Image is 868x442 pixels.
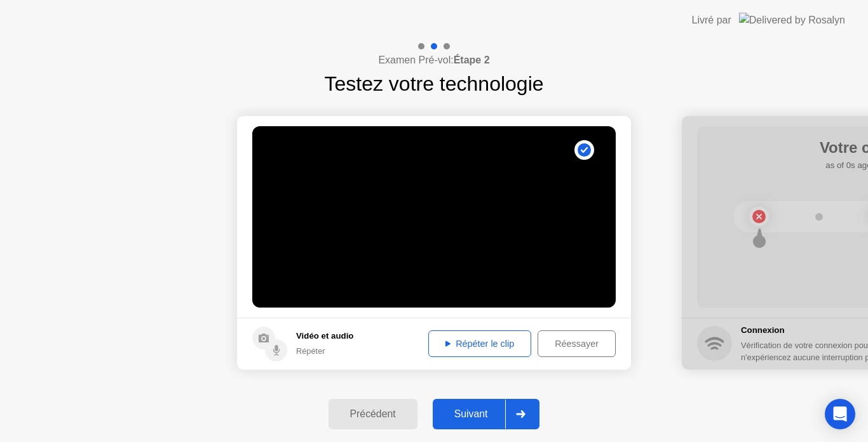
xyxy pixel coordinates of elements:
button: Réessayer [538,330,616,357]
button: Précédent [329,399,417,429]
h1: Testez votre technologie [324,68,543,99]
b: Étape 2 [454,55,490,65]
div: Suivant [437,408,506,420]
div: Livré par [692,13,731,28]
h4: Examen Pré-vol: [378,53,489,68]
img: Delivered by Rosalyn [739,13,845,27]
div: Répéter le clip [433,339,527,349]
button: Suivant [433,399,540,429]
div: Précédent [332,408,414,420]
button: Répéter le clip [428,330,531,357]
div: Open Intercom Messenger [825,399,855,429]
div: Réessayer [542,339,611,349]
div: Répéter [296,345,353,357]
h5: Vidéo et audio [296,330,353,342]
